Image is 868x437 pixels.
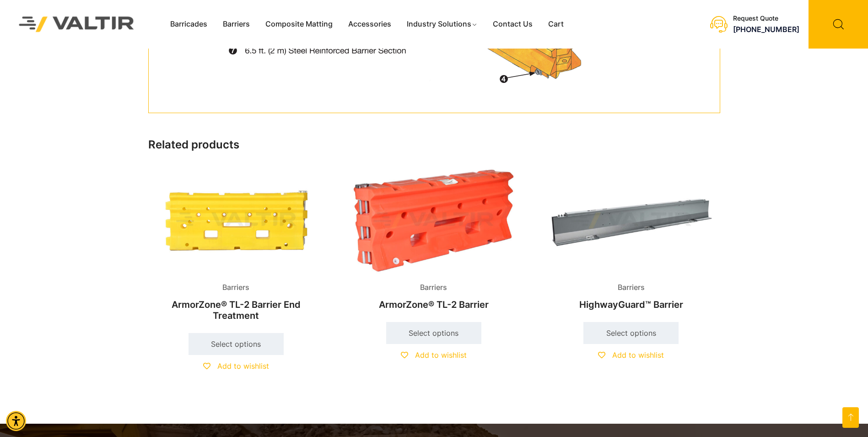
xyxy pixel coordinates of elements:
h2: ArmorZone® TL-2 Barrier [345,295,521,315]
a: Select options for “ArmorZone® TL-2 Barrier” [386,322,481,344]
a: BarriersArmorZone® TL-2 Barrier End Treatment [148,168,324,326]
img: Barriers [543,168,719,273]
a: call (888) 496-3625 [733,25,799,34]
h2: ArmorZone® TL-2 Barrier End Treatment [148,295,324,326]
span: Add to wishlist [415,350,467,360]
a: Barricades [162,17,215,31]
img: Barriers [148,168,324,273]
a: Select options for “HighwayGuard™ Barrier” [583,322,679,344]
div: Accessibility Menu [6,411,26,431]
a: Accessories [340,17,399,31]
a: Industry Solutions [399,17,485,31]
a: Cart [540,17,571,31]
a: BarriersArmorZone® TL-2 Barrier [345,168,521,315]
a: Open this option [842,407,859,428]
h2: HighwayGuard™ Barrier [543,295,719,315]
span: Barriers [413,281,454,295]
span: Barriers [216,281,256,295]
a: Add to wishlist [203,361,269,371]
span: Add to wishlist [612,350,664,360]
div: Request Quote [733,15,799,22]
img: Barriers [345,168,521,273]
a: Select options for “ArmorZone® TL-2 Barrier End Treatment” [189,333,284,355]
span: Barriers [611,281,652,295]
a: Add to wishlist [598,350,664,360]
img: Valtir Rentals [7,5,146,44]
h2: Related products [148,138,720,152]
a: Barriers [215,17,258,31]
span: Add to wishlist [217,361,269,371]
a: Add to wishlist [401,350,467,360]
a: BarriersHighwayGuard™ Barrier [543,168,719,315]
a: Contact Us [485,17,540,31]
a: Composite Matting [258,17,340,31]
